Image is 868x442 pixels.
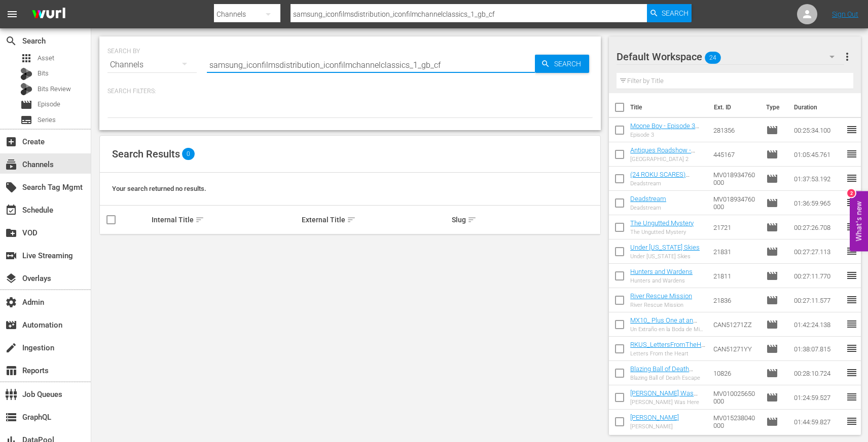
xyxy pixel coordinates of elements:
[766,246,778,258] span: Episode
[766,148,778,160] span: Episode
[38,99,60,109] span: Episode
[630,244,700,251] a: Under [US_STATE] Skies
[790,264,846,288] td: 00:27:11.770
[630,399,705,406] div: [PERSON_NAME] Was Here
[760,93,788,122] th: Type
[630,414,679,421] a: [PERSON_NAME]
[617,43,844,71] div: Default Workspace
[766,197,778,209] span: Episode
[846,124,858,136] span: reorder
[5,35,17,47] span: Search
[846,269,858,282] span: reorder
[630,326,705,333] div: Un Extraño en la Boda de Mi Hermano
[630,93,708,122] th: Title
[630,268,693,275] a: Hunters and Wardens
[766,343,778,355] span: Episode
[709,410,762,434] td: MV015238040000
[846,245,858,257] span: reorder
[5,365,17,377] span: Reports
[5,181,17,193] span: Search Tag Mgmt
[630,122,699,137] a: Moone Boy - Episode 3 (S1E3)
[630,171,690,186] a: (24 ROKU SCARES) Deadstream
[790,337,846,361] td: 01:38:07.815
[6,8,18,20] span: menu
[5,250,17,262] span: Live Streaming
[790,142,846,167] td: 01:05:45.761
[630,156,705,163] div: [GEOGRAPHIC_DATA] 2
[20,52,32,64] span: Asset
[152,214,299,226] div: Internal Title
[20,114,32,126] span: Series
[708,93,760,122] th: Ext. ID
[630,205,666,211] div: Deadstream
[5,158,17,171] span: Channels
[766,221,778,233] span: Episode
[766,416,778,428] span: Episode
[766,294,778,306] span: Episode
[630,341,705,356] a: RKUS_LettersFromTheHeart
[630,146,697,169] a: Antiques Roadshow - [GEOGRAPHIC_DATA] 2 (S47E13)
[647,4,692,22] button: Search
[20,99,32,111] span: Episode
[790,410,846,434] td: 01:44:59.827
[846,221,858,233] span: reorder
[24,3,73,26] img: ans4CAIJ8jUAAAAAAAAAAAAAAAAAAAAAAAAgQb4GAAAAAAAAAAAAAAAAAAAAAAAAJMjXAAAAAAAAAAAAAAAAAAAAAAAAgAT5G...
[705,47,721,68] span: 24
[766,270,778,282] span: Episode
[846,318,858,330] span: reorder
[766,391,778,404] span: Episode
[5,136,17,148] span: Create
[630,375,705,381] div: Blazing Ball of Death Escape
[832,10,858,18] a: Sign Out
[630,350,705,357] div: Letters From the Heart
[662,4,689,22] span: Search
[790,191,846,215] td: 01:36:59.965
[630,389,698,405] a: [PERSON_NAME] Was Here
[790,288,846,312] td: 00:27:11.577
[846,367,858,379] span: reorder
[107,51,197,79] div: Channels
[5,296,17,308] span: Admin
[709,385,762,410] td: MV010025650000
[5,204,17,216] span: Schedule
[38,84,71,94] span: Bits Review
[5,388,17,400] span: Job Queues
[709,191,762,215] td: MV018934760000
[709,167,762,191] td: MV018934760000
[630,253,700,260] div: Under [US_STATE] Skies
[5,319,17,331] span: Automation
[107,87,593,96] p: Search Filters:
[38,53,54,63] span: Asset
[847,189,855,197] div: 2
[467,215,477,224] span: sort
[766,173,778,185] span: Episode
[846,294,858,306] span: reorder
[5,272,17,285] span: Overlays
[709,239,762,264] td: 21831
[766,124,778,136] span: Episode
[630,132,705,138] div: Episode 3
[790,385,846,410] td: 01:24:59.527
[5,342,17,354] span: Ingestion
[630,365,693,380] a: Blazing Ball of Death Escape
[841,45,853,69] button: more_vert
[20,83,32,95] div: Bits Review
[630,277,693,284] div: Hunters and Wardens
[630,292,692,300] a: River Rescue Mission
[846,196,858,209] span: reorder
[112,185,206,192] span: Your search returned no results.
[112,148,180,160] span: Search Results
[535,55,589,73] button: Search
[630,219,694,227] a: The Ungutted Mystery
[790,312,846,337] td: 01:42:24.138
[846,415,858,427] span: reorder
[709,337,762,361] td: CAN51271YY
[709,361,762,385] td: 10826
[630,229,694,235] div: The Ungutted Mystery
[630,316,697,332] a: MX10_ Plus One at an Amish Wedding
[709,118,762,142] td: 281356
[846,391,858,403] span: reorder
[630,180,705,187] div: Deadstream
[766,318,778,331] span: Episode
[846,148,858,160] span: reorder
